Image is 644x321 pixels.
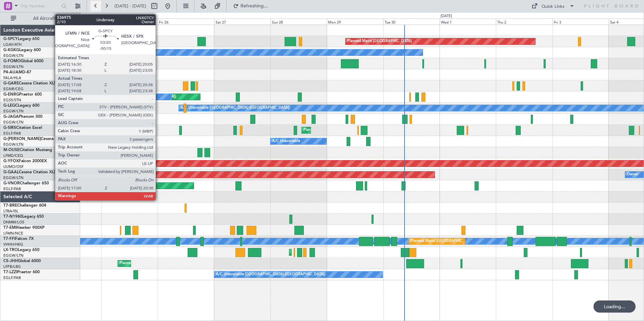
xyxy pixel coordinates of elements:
a: G-ENRGPraetor 600 [3,93,42,97]
span: G-FOMO [3,59,21,63]
div: Loading... [593,300,636,313]
div: [DATE] [82,13,93,19]
div: Planned Maint [GEOGRAPHIC_DATA] [347,36,412,46]
a: T7-LZZIPraetor 600 [3,270,40,274]
span: G-YFOX [3,159,19,163]
span: M-OUSE [3,148,20,152]
a: LFPB/LBG [3,264,21,269]
span: G-SPCY [3,37,18,41]
a: T7-EMIHawker 900XP [3,226,44,230]
span: G-KGKG [3,48,19,52]
div: Planned Maint [GEOGRAPHIC_DATA] ([GEOGRAPHIC_DATA]) [303,125,410,135]
span: [DATE] - [DATE] [115,3,146,9]
a: UUMO/OSF [3,164,24,169]
span: Refreshing... [240,4,268,8]
a: G-SIRSCitation Excel [3,126,42,130]
a: T7-FFIFalcon 7X [3,237,34,241]
a: DNMM/LOS [3,220,24,225]
a: LX-TROLegacy 650 [3,248,39,252]
input: Trip Number [21,1,59,11]
div: Planned Maint [GEOGRAPHIC_DATA] ([GEOGRAPHIC_DATA]) [68,114,174,124]
a: G-FOMOGlobal 6000 [3,59,43,63]
span: T7-BRE [3,204,17,208]
a: VHHH/HKG [3,242,23,247]
div: Thu 25 [101,19,158,25]
span: T7-EMI [3,226,17,230]
div: Planned Maint [GEOGRAPHIC_DATA] ([GEOGRAPHIC_DATA]) [120,258,226,269]
a: EGLF/FAB [3,275,21,280]
div: Owner [627,170,638,180]
div: Tue 30 [383,19,440,25]
a: G-[PERSON_NAME]Cessna Citation XLS [3,137,78,141]
a: EGGW/LTN [3,253,24,258]
button: Refreshing... [230,1,270,11]
a: G-KGKGLegacy 600 [3,48,41,52]
span: LX-TRO [3,248,18,252]
div: Fri 3 [552,19,609,25]
span: T7-FFI [3,237,15,241]
a: EGSS/STN [3,98,21,103]
a: EGGW/LTN [3,109,24,114]
div: [DATE] [441,13,452,19]
a: T7-N1960Legacy 650 [3,215,44,219]
a: EGLF/FAB [3,131,21,136]
span: G-GAAL [3,170,19,174]
a: EGLF/FAB [3,186,21,191]
span: G-GARE [3,81,19,85]
div: Planned Maint [GEOGRAPHIC_DATA] ([GEOGRAPHIC_DATA]) [291,247,397,257]
span: P4-AUA [3,70,19,74]
div: Thu 2 [496,19,552,25]
div: Planned Maint [GEOGRAPHIC_DATA] ([GEOGRAPHIC_DATA]) [411,236,517,246]
button: Quick Links [528,1,578,11]
span: G-LEGC [3,104,18,108]
a: G-VNORChallenger 650 [3,181,49,185]
a: FALA/HLA [3,75,21,80]
a: G-GARECessna Citation XLS+ [3,81,59,85]
a: LFMD/CEQ [3,153,23,158]
div: Mon 29 [327,19,383,25]
a: CS-JHHGlobal 6000 [3,259,41,263]
a: LGAV/ATH [3,42,22,47]
div: A/C Unavailable [GEOGRAPHIC_DATA] ([GEOGRAPHIC_DATA]) [181,103,290,113]
a: G-SPCYLegacy 650 [3,37,39,41]
span: CS-JHH [3,259,18,263]
span: T7-N1960 [3,215,22,219]
a: EGGW/LTN [3,175,24,180]
span: G-ENRG [3,93,19,97]
span: G-[PERSON_NAME] [3,137,41,141]
a: G-LEGCLegacy 600 [3,104,39,108]
a: G-GAALCessna Citation XLS+ [3,170,59,174]
a: EGGW/LTN [3,53,24,58]
a: T7-BREChallenger 604 [3,204,46,208]
a: G-YFOXFalcon 2000EX [3,159,47,163]
span: T7-LZZI [3,270,17,274]
span: All Aircraft [18,16,71,21]
a: LFMN/NCE [3,231,23,236]
a: G-JAGAPhenom 300 [3,115,42,119]
div: Quick Links [542,3,565,10]
a: EGGW/LTN [3,120,24,125]
span: G-SIRS [3,126,16,130]
span: G-JAGA [3,115,19,119]
a: LTBA/ISL [3,209,19,214]
div: Sat 27 [214,19,270,25]
div: A/C Unavailable [GEOGRAPHIC_DATA] ([GEOGRAPHIC_DATA]) [216,270,325,280]
a: EGGW/LTN [3,142,24,147]
div: Wed 1 [440,19,496,25]
span: G-VNOR [3,181,20,185]
button: All Aircraft [7,13,73,24]
a: EGNR/CEG [3,86,24,92]
div: Fri 26 [158,19,214,25]
div: A/C Unavailable [272,136,300,146]
a: P4-AUAMD-87 [3,70,31,74]
a: M-OUSECitation Mustang [3,148,52,152]
a: EGGW/LTN [3,64,24,69]
div: Sun 28 [270,19,327,25]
